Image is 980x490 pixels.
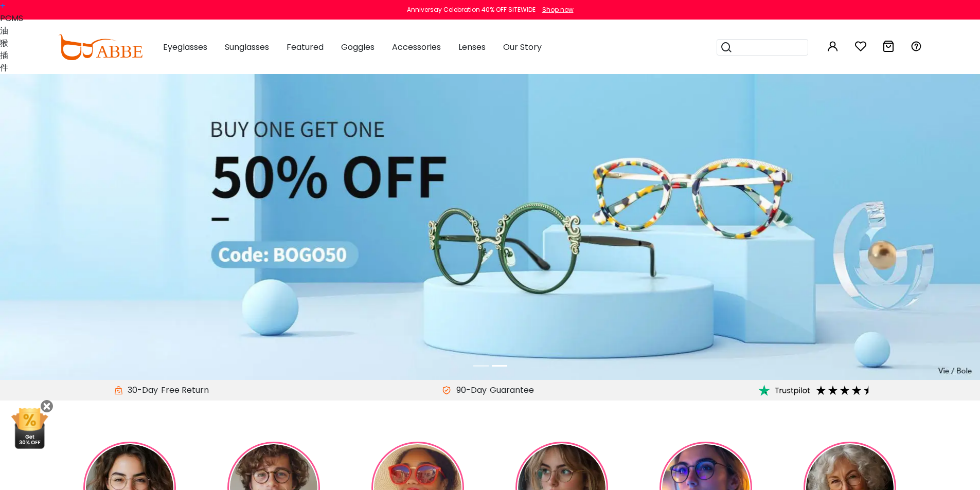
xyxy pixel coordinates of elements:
div: Shop now [542,5,574,14]
img: abbeglasses.com [58,34,142,60]
div: Free Return [158,384,212,396]
img: mini welcome offer [10,408,49,449]
a: Shop now [537,5,574,14]
span: Eyeglasses [163,41,207,53]
span: Accessories [392,41,441,53]
span: Our Story [503,41,542,53]
span: 90-Day [451,384,487,396]
div: Guarantee [487,384,537,396]
span: Featured [287,41,324,53]
span: Lenses [458,41,486,53]
span: 30-Day [122,384,158,396]
span: Sunglasses [225,41,269,53]
span: Goggles [341,41,375,53]
div: Anniversay Celebration 40% OFF SITEWIDE [407,5,536,14]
